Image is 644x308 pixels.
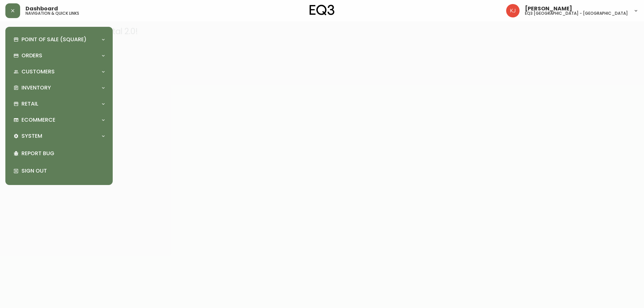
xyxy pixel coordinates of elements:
[21,100,38,108] p: Retail
[11,80,107,95] div: Inventory
[21,116,55,124] p: Ecommerce
[11,113,107,127] div: Ecommerce
[21,150,105,157] p: Report Bug
[21,36,87,43] p: Point of Sale (Square)
[21,167,105,175] p: Sign Out
[11,48,107,63] div: Orders
[525,11,628,15] h5: eq3 [GEOGRAPHIC_DATA] - [GEOGRAPHIC_DATA]
[21,132,42,140] p: System
[21,52,42,59] p: Orders
[310,5,334,15] img: logo
[21,68,55,75] p: Customers
[525,6,572,11] span: [PERSON_NAME]
[11,145,107,162] div: Report Bug
[25,11,79,15] h5: navigation & quick links
[506,4,520,17] img: 24a625d34e264d2520941288c4a55f8e
[11,32,107,47] div: Point of Sale (Square)
[11,162,107,180] div: Sign Out
[11,129,107,143] div: System
[21,84,51,91] p: Inventory
[11,97,107,111] div: Retail
[25,6,58,11] span: Dashboard
[11,64,107,79] div: Customers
